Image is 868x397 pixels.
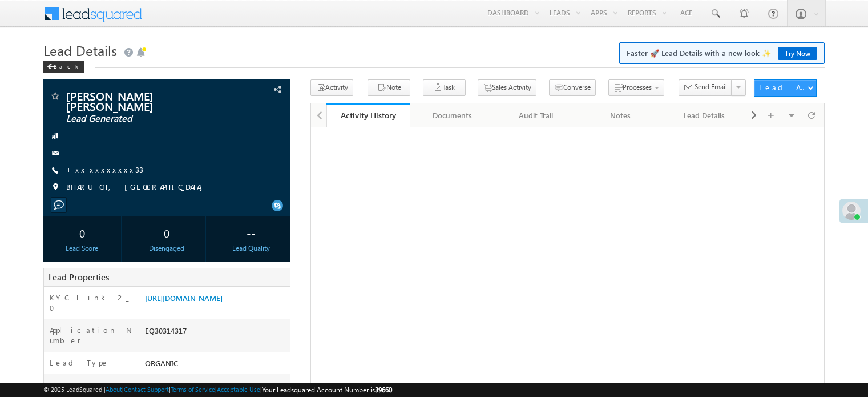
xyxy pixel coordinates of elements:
a: Try Now [778,47,817,60]
button: Activity [310,79,353,96]
a: Notes [579,103,663,127]
a: About [106,386,122,393]
div: 0 [131,222,203,243]
a: Contact Support [124,386,169,393]
span: Faster 🚀 Lead Details with a new look ✨ [627,47,817,59]
div: Lead Actions [759,82,808,93]
div: 0 [46,222,118,243]
div: Documents [419,109,484,122]
span: Lead Generated [66,113,219,125]
span: BHARUCH, [GEOGRAPHIC_DATA] [66,182,208,193]
label: Owner [50,380,76,390]
span: Your Leadsquared Account Number is [262,386,392,394]
button: Send Email [679,79,732,96]
div: Activity History [335,110,402,121]
div: Back [43,61,84,73]
button: Note [368,79,410,96]
div: Audit Trail [504,109,568,122]
button: Task [423,79,466,96]
button: Lead Actions [754,79,817,97]
label: KYC link 2_0 [50,292,133,313]
span: 39660 [375,386,392,394]
div: -- [215,222,287,243]
a: [URL][DOMAIN_NAME] [145,293,223,303]
a: Lead Details [663,103,747,127]
a: Activity History [326,103,410,127]
label: Application Number [50,325,133,346]
div: Lead Quality [215,243,287,254]
div: Lead Details [672,109,737,122]
button: Sales Activity [478,79,536,96]
label: Lead Type [50,358,109,368]
span: [PERSON_NAME] [PERSON_NAME] [66,90,219,111]
a: +xx-xxxxxxxx33 [66,165,143,174]
button: Converse [549,79,596,96]
div: EQ30314317 [142,325,290,341]
a: Documents [410,103,494,127]
div: Lead Score [46,243,118,254]
span: © 2025 LeadSquared | | | | | [43,384,392,395]
a: Back [43,61,90,70]
span: Send Email [695,82,727,92]
button: Processes [608,79,664,96]
div: ORGANIC [142,358,290,374]
span: [PERSON_NAME] [145,380,203,390]
span: Processes [623,83,652,91]
span: Lead Details [43,41,117,59]
a: Terms of Service [171,386,215,393]
span: Lead Properties [49,271,109,283]
a: Audit Trail [495,103,579,127]
div: Disengaged [131,243,203,254]
div: Notes [588,109,652,122]
a: Acceptable Use [217,386,260,393]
